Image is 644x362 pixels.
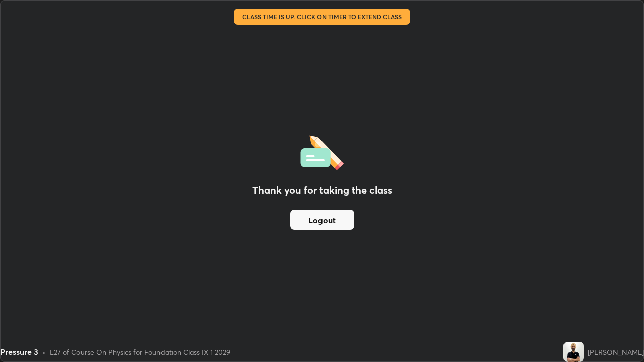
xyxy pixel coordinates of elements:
[588,347,644,357] div: [PERSON_NAME]
[252,183,392,198] h2: Thank you for taking the class
[300,132,344,170] img: offlineFeedback.1438e8b3.svg
[42,347,46,357] div: •
[563,342,584,362] img: 005cbbf573f34bd8842bca7b046eec8b.jpg
[50,347,230,357] div: L27 of Course On Physics for Foundation Class IX 1 2029
[290,210,354,230] button: Logout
